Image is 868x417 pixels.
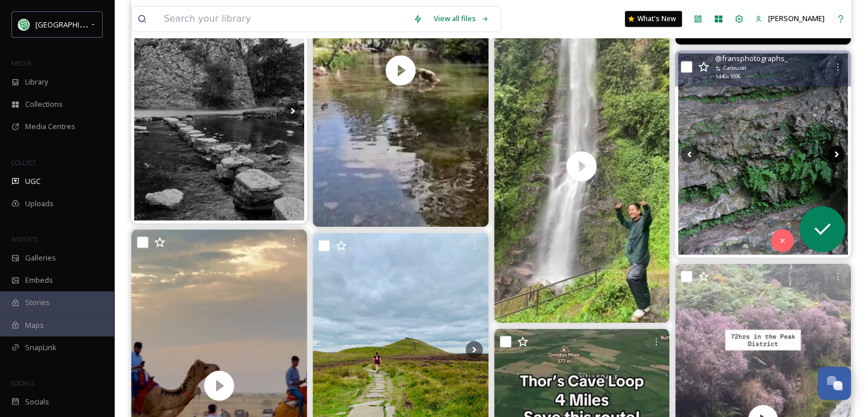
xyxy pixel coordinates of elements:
[715,73,741,81] span: 1440 x 1696
[158,6,407,31] input: Search your library
[768,13,825,23] span: [PERSON_NAME]
[25,297,50,308] span: Stories
[25,342,56,353] span: SnapLink
[11,379,34,387] span: SOCIALS
[25,99,63,110] span: Collections
[428,7,495,30] a: View all files
[675,50,851,257] img: Peak District: Reynard’s Cave . . . . . . . #dovedale #dovedalesteppingstones #dovedalepeakdistri...
[25,176,41,187] span: UGC
[494,10,669,323] img: thumbnail
[25,252,56,263] span: Galleries
[25,320,44,331] span: Maps
[11,59,31,67] span: MEDIA
[18,19,30,30] img: Facebook%20Icon.png
[25,121,75,132] span: Media Centres
[724,64,746,72] span: Carousel
[625,11,682,27] a: What's New
[35,19,108,30] span: [GEOGRAPHIC_DATA]
[818,367,851,400] button: Open Chat
[749,7,830,30] a: [PERSON_NAME]
[25,275,53,286] span: Embeds
[25,77,48,87] span: Library
[11,235,38,243] span: WIDGETS
[25,396,49,407] span: Socials
[11,158,36,167] span: COLLECT
[715,53,788,64] span: @ fransphotographs_
[25,198,54,209] span: Uploads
